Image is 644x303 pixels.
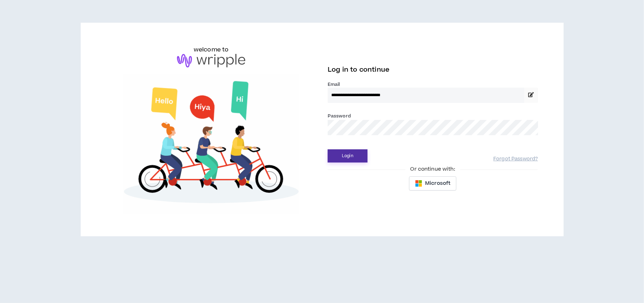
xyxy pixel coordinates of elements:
button: Login [328,149,367,162]
label: Password [328,113,351,119]
button: Microsoft [409,176,456,191]
span: Microsoft [425,180,450,187]
span: Or continue with: [406,165,460,173]
img: logo-brand.png [177,54,245,67]
span: Log in to continue [328,65,390,74]
h6: welcome to [194,45,229,54]
a: Forgot Password? [493,156,538,162]
img: Welcome to Wripple [106,75,317,214]
label: Email [328,81,538,88]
